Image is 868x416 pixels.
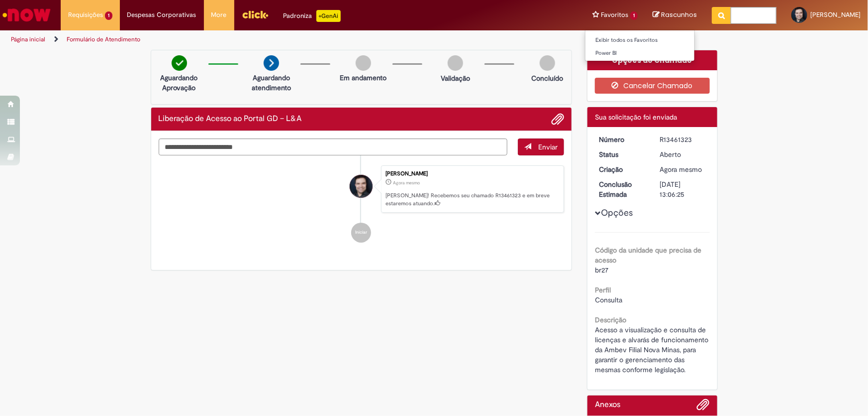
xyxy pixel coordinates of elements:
[159,139,508,155] textarea: Digite sua mensagem aqui...
[585,30,695,61] ul: Favoritos
[595,266,608,275] span: br27
[595,285,611,294] b: Perfil
[340,73,386,83] p: Em andamento
[540,55,555,71] img: img-circle-grey.png
[159,165,565,213] li: Deyvison Douglas Moura
[595,401,620,410] h2: Anexos
[67,35,140,43] a: Formulário de Atendimento
[630,11,638,20] span: 1
[660,135,706,144] div: R13461323
[393,180,420,186] time: 29/08/2025 10:06:22
[660,149,706,159] div: Aberto
[386,192,559,207] p: [PERSON_NAME]! Recebemos seu chamado R13461323 e em breve estaremos atuando.
[316,10,341,22] p: +GenAi
[595,78,710,94] button: Cancelar Chamado
[11,35,45,43] a: Página inicial
[105,11,112,20] span: 1
[393,180,420,186] span: Agora mesmo
[591,135,653,144] dt: Número
[172,55,187,71] img: check-circle-green.png
[653,10,697,20] a: Rascunhos
[591,164,653,174] dt: Criação
[697,398,710,416] button: Adicionar anexos
[159,155,565,253] ul: Histórico de tíquete
[810,10,861,19] span: [PERSON_NAME]
[595,295,622,304] span: Consulta
[356,55,371,71] img: img-circle-grey.png
[601,10,628,20] span: Favoritos
[159,115,302,124] h2: Liberação de Acesso ao Portal GD – L&A Histórico de tíquete
[350,175,373,198] div: Deyvison Douglas Moura
[247,73,295,93] p: Aguardando atendimento
[591,179,653,199] dt: Conclusão Estimada
[660,179,706,199] div: [DATE] 13:06:25
[1,5,52,25] img: ServiceNow
[7,30,571,49] ul: Trilhas de página
[518,139,564,155] button: Enviar
[585,35,695,46] a: Exibir todos os Favoritos
[386,171,559,177] div: [PERSON_NAME]
[661,10,697,19] span: Rascunhos
[531,73,563,83] p: Concluído
[284,10,341,22] div: Padroniza
[595,315,626,324] b: Descrição
[660,165,702,174] time: 29/08/2025 10:06:22
[127,10,196,20] span: Despesas Corporativas
[211,10,227,20] span: More
[712,7,731,24] button: Pesquisar
[155,73,203,93] p: Aguardando Aprovação
[551,113,564,126] button: Adicionar anexos
[242,7,269,22] img: click_logo_yellow_360x200.png
[538,142,558,151] span: Enviar
[660,164,706,174] div: 29/08/2025 10:06:22
[441,73,470,83] p: Validação
[264,55,279,71] img: arrow-next.png
[585,48,695,59] a: Power BI
[448,55,463,71] img: img-circle-grey.png
[68,10,103,20] span: Requisições
[595,246,701,265] b: Código da unidade que precisa de acesso
[591,149,653,159] dt: Status
[595,325,710,374] span: Acesso a visualização e consulta de licenças e alvarás de funcionamento da Ambev Filial Nova Mina...
[660,165,702,174] span: Agora mesmo
[595,113,677,122] span: Sua solicitação foi enviada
